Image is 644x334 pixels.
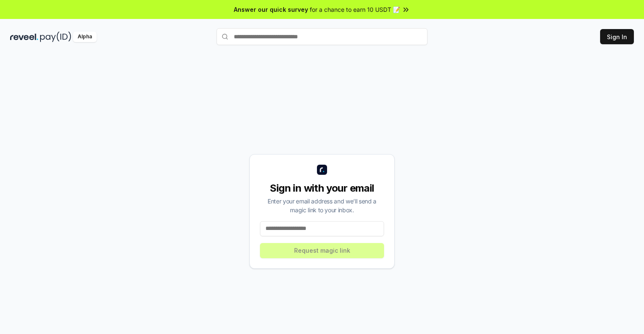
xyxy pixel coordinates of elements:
[260,197,384,214] div: Enter your email address and we’ll send a magic link to your inbox.
[40,32,71,42] img: pay_id
[260,182,384,195] div: Sign in with your email
[310,5,400,14] span: for a chance to earn 10 USDT 📝
[317,165,327,175] img: logo_small
[73,32,97,42] div: Alpha
[10,32,38,42] img: reveel_dark
[234,5,308,14] span: Answer our quick survey
[600,29,634,44] button: Sign In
